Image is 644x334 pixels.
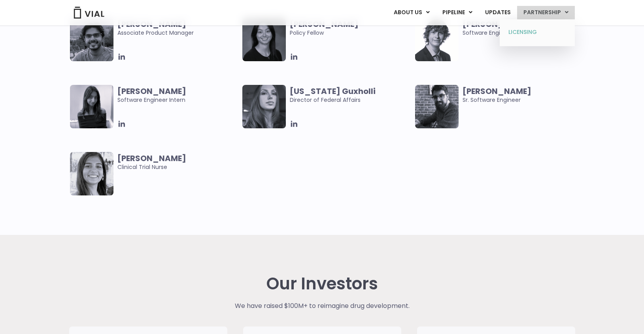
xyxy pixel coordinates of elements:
[517,6,575,19] a: PARTNERSHIPMenu Toggle
[387,6,436,19] a: ABOUT USMenu Toggle
[290,86,376,97] b: [US_STATE] Guxholli
[436,6,478,19] a: PIPELINEMenu Toggle
[117,87,239,104] span: Software Engineer Intern
[242,18,286,61] img: Smiling woman named Claudia
[117,86,186,97] b: [PERSON_NAME]
[70,152,113,195] img: Smiling woman named Deepa
[479,6,517,19] a: UPDATES
[463,87,584,104] span: Sr. Software Engineer
[117,20,239,37] span: Associate Product Manager
[415,85,459,128] img: Smiling man named Dugi Surdulli
[117,153,186,164] b: [PERSON_NAME]
[463,20,584,37] span: Software Engineer Intern
[70,18,113,61] img: Headshot of smiling man named Abhinav
[502,26,572,39] a: LICENSING
[73,7,105,19] img: Vial Logo
[266,274,378,293] h2: Our Investors
[463,86,531,97] b: [PERSON_NAME]
[185,301,459,311] p: We have raised $100M+ to reimagine drug development.
[242,85,286,128] img: Black and white image of woman.
[290,87,411,104] span: Director of Federal Affairs
[117,154,239,171] span: Clinical Trial Nurse
[290,20,411,37] span: Policy Fellow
